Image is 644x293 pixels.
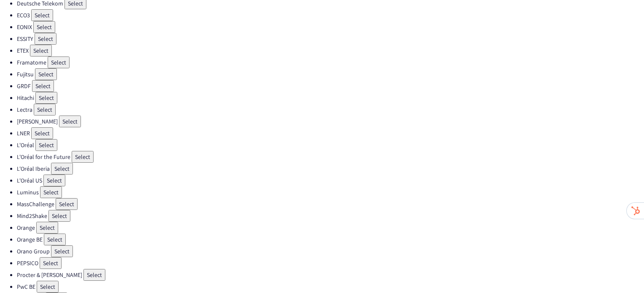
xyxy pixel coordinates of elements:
[17,139,644,151] li: L'Oréal
[17,116,644,127] li: [PERSON_NAME]
[51,245,73,257] button: Select
[17,151,644,163] li: L'Oréal for the Future
[35,92,57,104] button: Select
[32,80,54,92] button: Select
[602,253,644,293] iframe: Chat Widget
[40,186,62,198] button: Select
[35,33,56,45] button: Select
[17,127,644,139] li: LNER
[17,80,644,92] li: GRDF
[17,269,644,281] li: Procter & [PERSON_NAME]
[17,21,644,33] li: EONIX
[43,175,65,186] button: Select
[33,21,55,33] button: Select
[17,56,644,68] li: Framatome
[56,198,78,210] button: Select
[17,257,644,269] li: PEPSICO
[17,186,644,198] li: Luminus
[17,245,644,257] li: Orano Group
[48,56,70,68] button: Select
[17,234,644,245] li: Orange BE
[17,104,644,116] li: Lectra
[17,222,644,234] li: Orange
[17,92,644,104] li: Hitachi
[17,68,644,80] li: Fujitsu
[51,163,73,175] button: Select
[34,104,56,116] button: Select
[72,151,94,163] button: Select
[31,127,53,139] button: Select
[37,281,59,293] button: Select
[35,68,57,80] button: Select
[40,257,62,269] button: Select
[48,210,70,222] button: Select
[36,222,58,234] button: Select
[30,45,52,56] button: Select
[17,210,644,222] li: Mind2Shake
[17,9,644,21] li: ECO3
[17,45,644,56] li: ETEX
[83,269,105,281] button: Select
[17,281,644,293] li: PwC BE
[35,139,57,151] button: Select
[59,116,81,127] button: Select
[44,234,66,245] button: Select
[17,198,644,210] li: MassChallenge
[17,163,644,175] li: L'Oréal Iberia
[31,9,53,21] button: Select
[17,175,644,186] li: L'Oréal US
[17,33,644,45] li: ESSITY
